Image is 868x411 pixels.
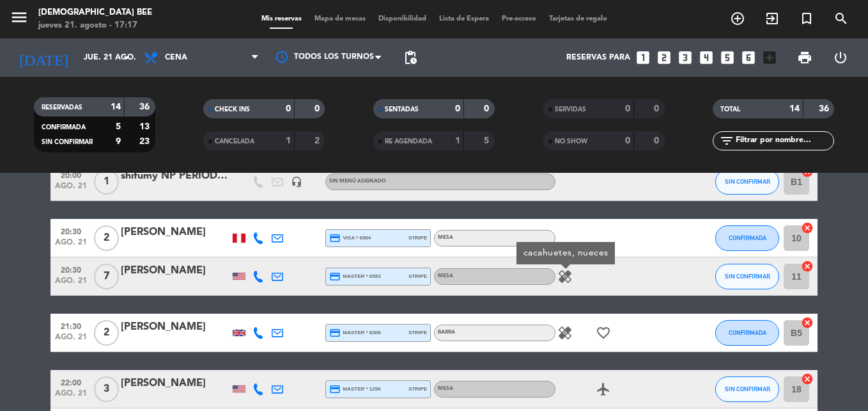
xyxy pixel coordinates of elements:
strong: 13 [139,122,152,131]
span: 2 [94,225,119,251]
span: Tarjetas de regalo [543,15,614,22]
span: CONFIRMADA [729,234,766,241]
button: SIN CONFIRMAR [715,169,779,195]
span: 1 [94,169,119,195]
div: [PERSON_NAME] [121,375,229,392]
span: 21:30 [55,318,87,333]
i: filter_list [719,133,734,149]
i: arrow_drop_down [119,50,134,65]
span: CONFIRMADA [729,329,766,336]
strong: 14 [111,102,121,111]
button: menu [10,8,29,31]
i: credit_card [329,232,341,244]
span: 20:30 [55,262,87,277]
span: 2 [94,320,119,346]
span: Mis reservas [255,15,308,22]
div: shifumy NP PERIODISTA [121,168,229,184]
span: Mesa [438,386,453,391]
div: [DEMOGRAPHIC_DATA] Bee [38,6,152,19]
i: cancel [801,260,814,273]
strong: 5 [484,136,492,145]
span: Reservas para [566,53,630,62]
span: CANCELADA [215,138,254,145]
span: 7 [94,264,119,289]
strong: 1 [455,136,460,145]
span: Lista de Espera [433,15,495,22]
strong: 0 [314,104,322,113]
span: Pre-acceso [495,15,543,22]
strong: 1 [286,136,291,145]
i: looks_5 [719,49,736,66]
i: favorite_border [596,325,611,341]
span: ago. 21 [55,238,87,253]
i: looks_6 [740,49,757,66]
span: RESERVADAS [42,104,82,111]
div: [PERSON_NAME] [121,262,229,279]
strong: 5 [116,122,121,131]
i: looks_3 [677,49,694,66]
span: stripe [408,328,427,337]
i: looks_two [656,49,672,66]
strong: 36 [819,104,832,113]
span: visa * 6584 [329,232,371,244]
div: jueves 21. agosto - 17:17 [38,19,152,32]
span: RE AGENDADA [385,138,432,145]
div: cacahuetes, nueces [516,242,615,264]
strong: 14 [789,104,800,113]
button: SIN CONFIRMAR [715,376,779,402]
span: TOTAL [720,106,740,113]
span: Disponibilidad [372,15,433,22]
span: master * 8308 [329,327,381,339]
span: Mesa [438,235,453,240]
span: SERVIDAS [555,106,586,113]
i: credit_card [329,327,341,339]
span: 20:00 [55,167,87,182]
i: healing [557,325,573,341]
i: airplanemode_active [596,382,611,397]
span: SIN CONFIRMAR [725,273,770,280]
div: [PERSON_NAME] [121,224,229,241]
span: Cena [165,53,187,62]
button: CONFIRMADA [715,225,779,251]
span: master * 1296 [329,383,381,395]
span: 22:00 [55,375,87,389]
span: ago. 21 [55,333,87,348]
i: cancel [801,316,814,329]
i: healing [557,269,573,284]
i: cancel [801,222,814,234]
i: credit_card [329,383,341,395]
span: pending_actions [403,50,418,65]
span: Sin menú asignado [329,179,386,184]
span: Barra [438,330,455,335]
strong: 0 [625,136,630,145]
span: NO SHOW [555,138,587,145]
span: 20:30 [55,223,87,238]
i: menu [10,8,29,27]
div: LOG OUT [823,38,858,77]
span: CONFIRMADA [42,124,86,131]
span: ago. 21 [55,182,87,197]
span: 3 [94,376,119,402]
span: SIN CONFIRMAR [725,385,770,392]
span: stripe [408,272,427,280]
input: Filtrar por nombre... [734,134,833,148]
span: SIN CONFIRMAR [725,178,770,185]
span: stripe [408,234,427,242]
strong: 23 [139,137,152,146]
span: SIN CONFIRMAR [42,139,93,145]
span: Mapa de mesas [308,15,372,22]
strong: 0 [654,136,662,145]
strong: 36 [139,102,152,111]
i: looks_one [635,49,651,66]
i: power_settings_new [833,50,848,65]
i: add_circle_outline [730,11,745,26]
span: SENTADAS [385,106,419,113]
strong: 0 [286,104,291,113]
strong: 0 [484,104,492,113]
strong: 9 [116,137,121,146]
i: add_box [761,49,778,66]
div: [PERSON_NAME] [121,319,229,335]
strong: 0 [625,104,630,113]
i: [DATE] [10,44,77,72]
i: cancel [801,373,814,385]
